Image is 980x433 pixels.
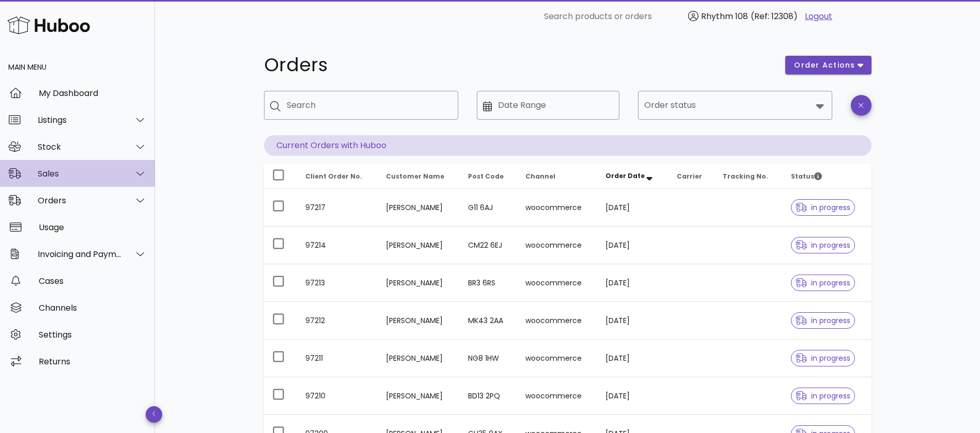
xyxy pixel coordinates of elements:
[460,340,517,377] td: NG8 1HW
[701,10,748,22] span: Rhythm 108
[517,189,597,227] td: woocommerce
[39,222,147,232] div: Usage
[723,172,768,181] span: Tracking No.
[597,340,668,377] td: [DATE]
[597,227,668,264] td: [DATE]
[264,135,872,156] p: Current Orders with Huboo
[525,172,555,181] span: Channel
[794,60,855,71] span: order actions
[378,302,460,340] td: [PERSON_NAME]
[460,264,517,302] td: BR3 6RS
[751,10,798,22] span: (Ref: 12308)
[305,172,362,181] span: Client Order No.
[597,302,668,340] td: [DATE]
[39,303,147,313] div: Channels
[668,164,714,189] th: Carrier
[460,302,517,340] td: MK43 2AA
[597,164,668,189] th: Order Date: Sorted descending. Activate to remove sorting.
[297,189,378,227] td: 97217
[677,172,702,181] span: Carrier
[517,340,597,377] td: woocommerce
[796,392,850,399] span: in progress
[39,330,147,340] div: Settings
[297,302,378,340] td: 97212
[460,164,517,189] th: Post Code
[517,302,597,340] td: woocommerce
[597,189,668,227] td: [DATE]
[378,377,460,415] td: [PERSON_NAME]
[386,172,444,181] span: Customer Name
[460,377,517,415] td: BD13 2PQ
[38,142,122,152] div: Stock
[468,172,504,181] span: Post Code
[297,377,378,415] td: 97210
[378,264,460,302] td: [PERSON_NAME]
[517,227,597,264] td: woocommerce
[714,164,783,189] th: Tracking No.
[796,279,850,286] span: in progress
[796,204,850,211] span: in progress
[39,88,147,98] div: My Dashboard
[796,317,850,324] span: in progress
[460,227,517,264] td: CM22 6EJ
[7,14,90,36] img: Huboo Logo
[297,227,378,264] td: 97214
[791,172,822,181] span: Status
[517,377,597,415] td: woocommerce
[460,189,517,227] td: G11 6AJ
[796,355,850,362] span: in progress
[264,56,773,74] h1: Orders
[605,171,645,180] span: Order Date
[38,196,122,205] div: Orders
[297,340,378,377] td: 97211
[378,340,460,377] td: [PERSON_NAME]
[796,242,850,249] span: in progress
[517,264,597,302] td: woocommerce
[297,164,378,189] th: Client Order No.
[783,164,871,189] th: Status
[38,115,122,125] div: Listings
[39,276,147,286] div: Cases
[38,249,122,259] div: Invoicing and Payments
[638,91,832,120] div: Order status
[38,169,122,179] div: Sales
[597,377,668,415] td: [DATE]
[597,264,668,302] td: [DATE]
[378,189,460,227] td: [PERSON_NAME]
[517,164,597,189] th: Channel
[39,357,147,366] div: Returns
[805,10,832,23] a: Logout
[378,164,460,189] th: Customer Name
[785,56,871,74] button: order actions
[378,227,460,264] td: [PERSON_NAME]
[297,264,378,302] td: 97213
